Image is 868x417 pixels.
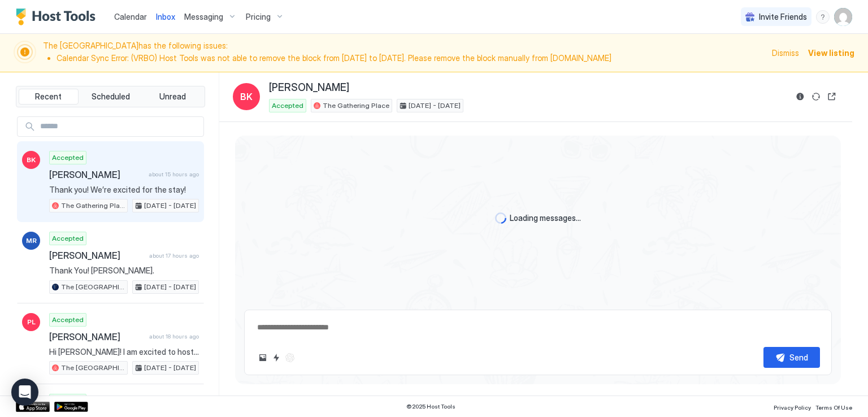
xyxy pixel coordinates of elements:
[270,351,283,364] button: Quick reply
[815,401,852,412] a: Terms Of Use
[49,266,199,276] span: Thank You! [PERSON_NAME].
[49,347,199,357] span: Hi [PERSON_NAME]! I am excited to host you at The [GEOGRAPHIC_DATA]! LOCATION: [STREET_ADDRESS] K...
[26,236,37,246] span: MR
[149,252,199,259] span: about 17 hours ago
[774,404,811,411] span: Privacy Policy
[510,213,581,223] span: Loading messages...
[269,81,349,94] span: [PERSON_NAME]
[114,11,147,23] a: Calendar
[16,86,205,107] div: tab-group
[52,153,84,163] span: Accepted
[834,8,852,26] div: User profile
[92,92,130,102] span: Scheduled
[763,347,820,368] button: Send
[793,90,807,103] button: Reservation information
[149,333,199,340] span: about 18 hours ago
[27,317,36,327] span: PL
[156,11,175,23] a: Inbox
[36,117,203,136] input: Input Field
[11,379,38,406] div: Open Intercom Messenger
[61,201,125,211] span: The Gathering Place
[774,401,811,412] a: Privacy Policy
[759,12,807,22] span: Invite Friends
[144,201,196,211] span: [DATE] - [DATE]
[49,185,199,195] span: Thank you! We’re excited for the stay!
[272,101,303,111] span: Accepted
[52,233,84,244] span: Accepted
[16,8,101,25] a: Host Tools Logo
[43,41,765,65] span: The [GEOGRAPHIC_DATA] has the following issues:
[16,402,50,412] a: App Store
[61,282,125,292] span: The [GEOGRAPHIC_DATA]
[19,89,79,105] button: Recent
[808,47,854,59] div: View listing
[49,250,145,261] span: [PERSON_NAME]
[52,315,84,325] span: Accepted
[61,363,125,373] span: The [GEOGRAPHIC_DATA]
[816,10,830,24] div: menu
[49,169,144,180] span: [PERSON_NAME]
[809,90,823,103] button: Sync reservation
[54,402,88,412] a: Google Play Store
[81,89,141,105] button: Scheduled
[815,404,852,411] span: Terms Of Use
[323,101,389,111] span: The Gathering Place
[144,282,196,292] span: [DATE] - [DATE]
[772,47,799,59] div: Dismiss
[49,331,145,342] span: [PERSON_NAME]
[35,92,62,102] span: Recent
[114,12,147,21] span: Calendar
[156,12,175,21] span: Inbox
[406,403,455,410] span: © 2025 Host Tools
[256,351,270,364] button: Upload image
[240,90,253,103] span: BK
[184,12,223,22] span: Messaging
[142,89,202,105] button: Unread
[149,171,199,178] span: about 15 hours ago
[789,351,808,363] div: Send
[27,155,36,165] span: BK
[409,101,461,111] span: [DATE] - [DATE]
[57,53,765,63] li: Calendar Sync Error: (VRBO) Host Tools was not able to remove the block from [DATE] to [DATE]. Pl...
[159,92,186,102] span: Unread
[825,90,839,103] button: Open reservation
[246,12,271,22] span: Pricing
[144,363,196,373] span: [DATE] - [DATE]
[495,212,506,224] div: loading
